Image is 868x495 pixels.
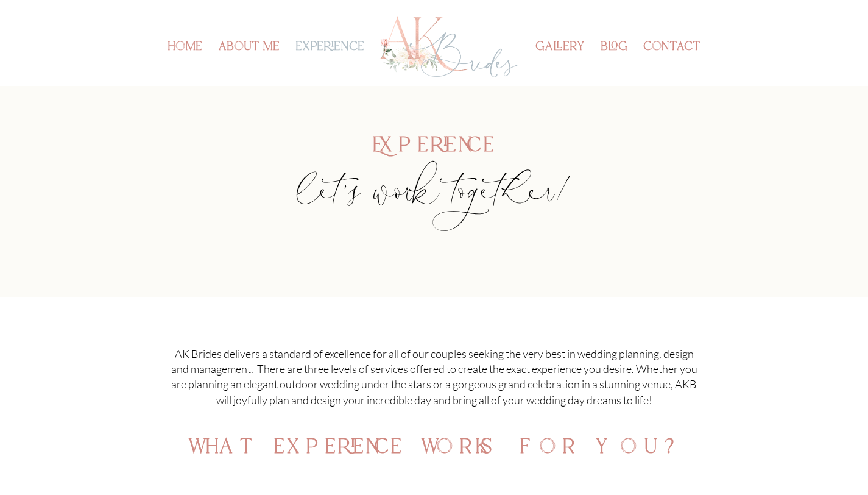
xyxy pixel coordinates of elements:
[218,43,280,85] a: about me
[535,43,585,85] a: gallery
[105,162,763,247] p: let’s work together!
[295,43,364,85] a: experience
[643,43,700,85] a: contact
[378,13,520,81] img: Los Angeles Wedding Planner - AK Brides
[105,135,763,162] h2: Experience
[166,346,702,419] p: AK Brides delivers a standard of excellence for all of our couples seeking the very best in weddi...
[105,437,763,464] h2: what experience works for you?
[601,43,627,85] a: blog
[168,43,202,85] a: home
